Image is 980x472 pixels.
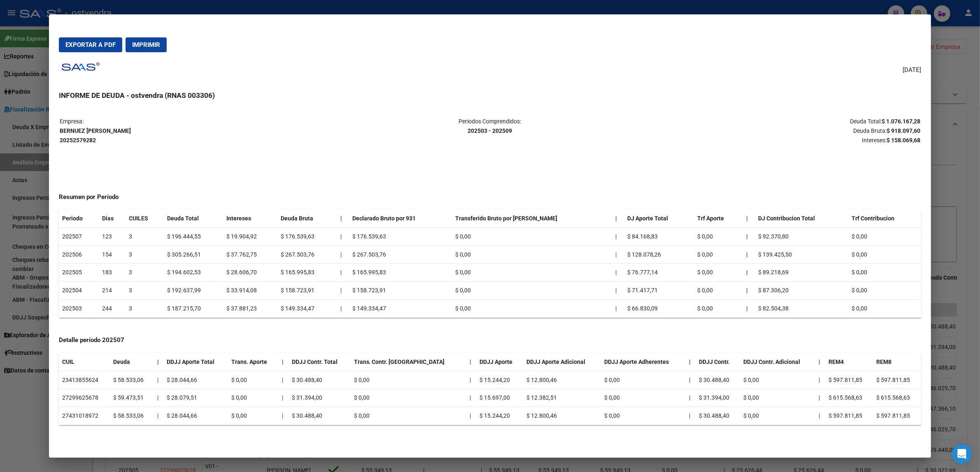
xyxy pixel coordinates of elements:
[694,227,743,245] td: $ 0,00
[277,299,337,317] td: $ 149.334,47
[110,371,154,389] td: $ 58.533,06
[848,245,921,264] td: $ 0,00
[694,299,743,317] td: $ 0,00
[882,118,920,125] strong: $ 1.076.167,28
[126,210,164,227] th: CUILES
[887,137,920,143] strong: $ 158.069,68
[349,210,452,227] th: Declarado Bruto por 931
[686,371,696,389] td: |
[624,227,694,245] td: $ 84.168,83
[452,282,612,300] td: $ 0,00
[164,245,223,264] td: $ 305.266,51
[154,407,164,425] td: |
[815,353,825,371] th: |
[452,245,612,264] td: $ 0,00
[755,264,848,282] td: $ 89.218,69
[59,192,921,202] h4: Resumen por Período
[696,407,740,425] td: $ 30.488,40
[223,264,277,282] td: $ 28.606,70
[601,389,686,407] td: $ 0,00
[59,282,99,300] td: 202504
[476,371,523,389] td: $ 15.244,20
[612,210,624,227] th: |
[163,371,228,389] td: $ 28.044,66
[612,227,624,245] td: |
[523,407,601,425] td: $ 12.800,46
[349,299,452,317] td: $ 149.334,47
[466,371,476,389] td: |
[351,389,467,407] td: $ 0,00
[223,227,277,245] td: $ 19.904,92
[154,389,164,407] td: |
[873,389,921,407] td: $ 615.568,63
[60,127,131,143] strong: BERNUEZ [PERSON_NAME] 20252579282
[825,407,873,425] td: $ 597.811,85
[163,407,228,425] td: $ 28.044,66
[228,353,278,371] th: Trans. Aporte
[60,117,346,145] p: Empresa:
[164,264,223,282] td: $ 194.602,53
[740,371,815,389] td: $ 0,00
[277,282,337,300] td: $ 158.723,91
[110,407,154,425] td: $ 58.533,06
[277,210,337,227] th: Deuda Bruta
[903,65,921,75] span: [DATE]
[59,371,110,389] td: 23413855624
[351,353,467,371] th: Trans. Contr. [GEOGRAPHIC_DATA]
[873,407,921,425] td: $ 597.811,85
[228,407,278,425] td: $ 0,00
[848,227,921,245] td: $ 0,00
[126,37,167,52] button: Imprimir
[612,245,624,264] td: |
[126,282,164,300] td: 3
[289,407,351,425] td: $ 30.488,40
[848,299,921,317] td: $ 0,00
[337,245,349,264] td: |
[110,389,154,407] td: $ 59.473,51
[59,299,99,317] td: 202503
[743,227,755,245] th: |
[825,353,873,371] th: REM4
[634,117,920,145] p: Deuda Total: Deuda Bruta: Intereses:
[223,299,277,317] td: $ 37.881,23
[279,407,289,425] td: |
[59,264,99,282] td: 202505
[279,389,289,407] td: |
[468,127,512,134] strong: 202503 - 202509
[694,210,743,227] th: Trf Aporte
[825,389,873,407] td: $ 615.568,63
[277,245,337,264] td: $ 267.503,76
[466,389,476,407] td: |
[154,353,164,371] th: |
[601,371,686,389] td: $ 0,00
[743,282,755,300] th: |
[99,245,126,264] td: 154
[825,371,873,389] td: $ 597.811,85
[289,353,351,371] th: DDJJ Contr. Total
[476,353,523,371] th: DDJJ Aporte
[743,210,755,227] th: |
[452,210,612,227] th: Transferido Bruto por [PERSON_NAME]
[99,299,126,317] td: 244
[99,264,126,282] td: 183
[452,264,612,282] td: $ 0,00
[347,117,633,136] p: Periodos Comprendidos:
[523,389,601,407] td: $ 12.382,51
[163,353,228,371] th: DDJJ Aporte Total
[740,407,815,425] td: $ 0,00
[696,389,740,407] td: $ 31.394,00
[223,210,277,227] th: Intereses
[279,371,289,389] td: |
[228,371,278,389] td: $ 0,00
[59,210,99,227] th: Periodo
[154,371,164,389] td: |
[755,227,848,245] td: $ 92.370,80
[59,389,110,407] td: 27299625678
[612,264,624,282] td: |
[126,264,164,282] td: 3
[59,37,122,52] button: Exportar a PDF
[337,299,349,317] td: |
[59,227,99,245] td: 202507
[99,210,126,227] th: Dias
[887,127,920,134] strong: $ 918.097,60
